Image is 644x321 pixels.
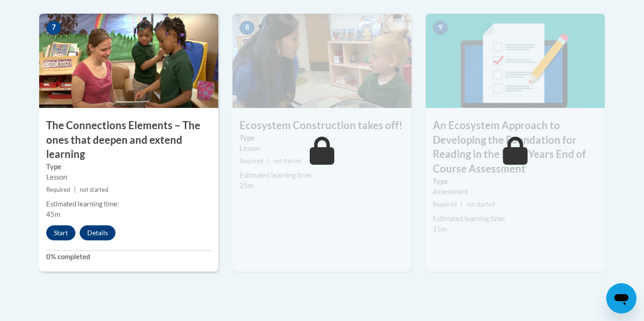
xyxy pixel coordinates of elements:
span: Required [239,157,264,165]
iframe: Button to launch messaging window [606,283,636,313]
img: Course Image [426,14,605,108]
img: Course Image [232,14,412,108]
span: 45m [46,210,60,218]
h3: Ecosystem Construction takes off! [232,118,412,133]
img: Course Image [39,14,218,108]
span: not started [466,201,495,208]
div: Assessment [433,187,598,197]
span: | [267,157,269,165]
label: Type [433,176,598,187]
span: 9 [433,21,448,35]
span: not started [80,186,108,193]
span: | [461,201,462,208]
span: not started [273,157,302,165]
span: 15m [433,225,447,233]
span: 25m [239,181,254,189]
span: | [74,186,76,193]
label: Type [239,133,405,143]
button: Details [80,225,116,240]
div: Lesson [46,172,211,182]
label: 0% completed [46,252,211,262]
div: Estimated learning time: [433,214,598,224]
div: Lesson [239,143,405,154]
span: 8 [239,21,255,35]
div: Estimated learning time: [239,170,405,181]
span: Required [46,186,70,193]
span: 7 [46,21,61,35]
h3: An Ecosystem Approach to Developing the Foundation for Reading in the Early Years End of Course A... [426,118,605,176]
div: Estimated learning time: [46,199,211,209]
button: Start [46,225,75,240]
label: Type [46,162,211,172]
span: Required [433,201,457,208]
h3: The Connections Elements – The ones that deepen and extend learning [39,118,218,162]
